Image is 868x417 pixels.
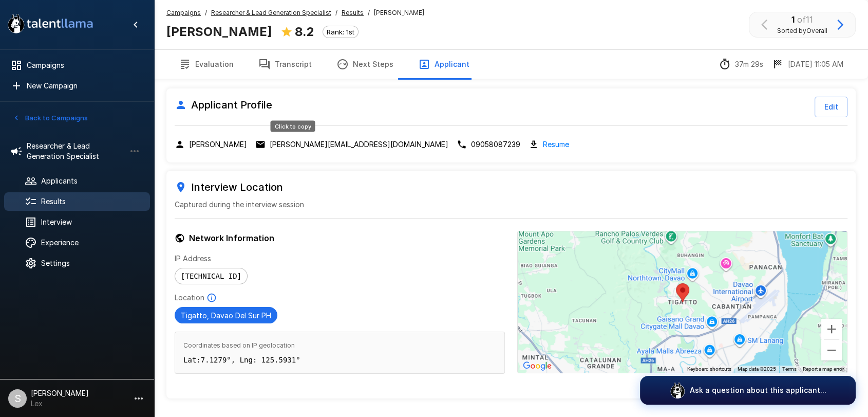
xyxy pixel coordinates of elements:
p: 09058087239 [471,139,520,150]
button: Transcript [246,50,324,79]
div: The date and time when the interview was completed [771,58,843,70]
div: Click to copy [457,139,520,150]
b: 8.2 [295,24,314,39]
b: 1 [791,14,795,25]
span: [TECHNICAL_ID] [175,272,247,280]
button: Ask a question about this applicant... [640,376,856,405]
span: / [205,8,207,18]
span: / [368,8,370,18]
p: Ask a question about this applicant... [690,385,826,395]
span: / [335,8,337,18]
h6: Interview Location [175,179,847,195]
button: Edit [815,97,847,117]
u: Campaigns [166,9,201,16]
span: Map data ©2025 [738,366,776,372]
img: logo_glasses@2x.png [669,382,686,398]
button: Zoom out [821,340,842,360]
h6: Applicant Profile [175,97,272,113]
div: Click to copy [175,139,247,150]
button: Next Steps [324,50,406,79]
p: [PERSON_NAME] [189,139,247,150]
a: Resume [543,138,569,150]
h6: Network Information [175,231,505,245]
div: Click to copy [255,139,448,150]
u: Researcher & Lead Generation Specialist [211,9,331,16]
u: Results [342,9,364,16]
span: Rank: 1st [323,28,358,36]
span: Sorted by Overall [777,26,827,36]
a: Open this area in Google Maps (opens a new window) [520,359,554,373]
p: [DATE] 11:05 AM [788,59,843,69]
div: Download resume [529,138,569,150]
a: Terms (opens in new tab) [782,366,797,372]
div: Click to copy [270,121,315,132]
span: [PERSON_NAME] [374,8,424,18]
a: Report a map error [803,366,844,372]
div: The time between starting and completing the interview [719,58,763,70]
button: Keyboard shortcuts [687,366,731,373]
svg: Based on IP Address and not guaranteed to be accurate [206,293,217,303]
p: IP Address [175,253,505,264]
p: Location [175,293,204,303]
img: Google [520,359,554,373]
b: [PERSON_NAME] [166,24,272,39]
button: Zoom in [821,319,842,339]
p: [PERSON_NAME][EMAIL_ADDRESS][DOMAIN_NAME] [270,139,448,150]
p: Captured during the interview session [175,200,847,210]
span: Coordinates based on IP geolocation [183,340,496,351]
button: Evaluation [166,50,246,79]
span: Tigatto, Davao Del Sur PH [175,311,277,320]
p: 37m 29s [735,59,763,69]
span: of 11 [797,14,813,25]
button: Applicant [406,50,482,79]
p: Lat: 7.1279 °, Lng: 125.5931 ° [183,355,496,365]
